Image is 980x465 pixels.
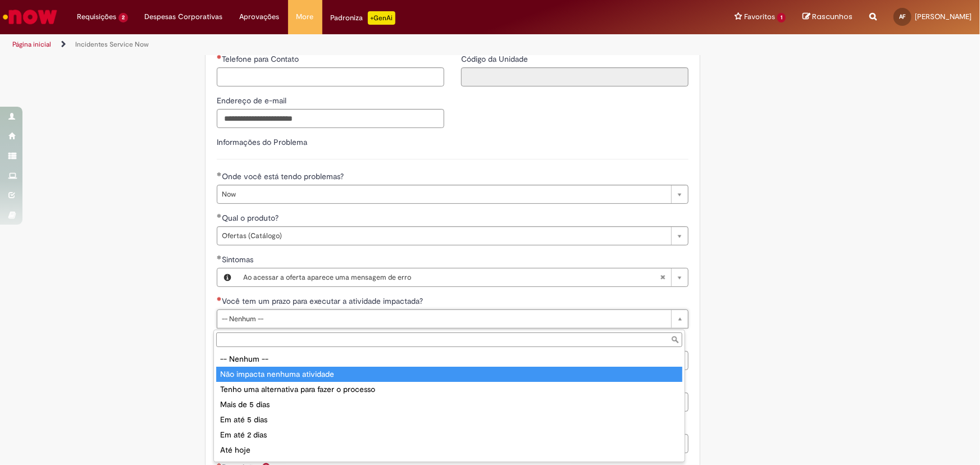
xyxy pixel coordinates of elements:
[214,349,685,462] ul: Você tem um prazo para executar a atividade impactada?
[216,352,682,367] div: -- Nenhum --
[216,367,682,382] div: Não impacta nenhuma atividade
[216,443,682,458] div: Até hoje
[216,382,682,397] div: Tenho uma alternativa para fazer o processo
[216,412,682,427] div: Em até 5 dias
[216,397,682,412] div: Mais de 5 dias
[216,427,682,443] div: Em até 2 dias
